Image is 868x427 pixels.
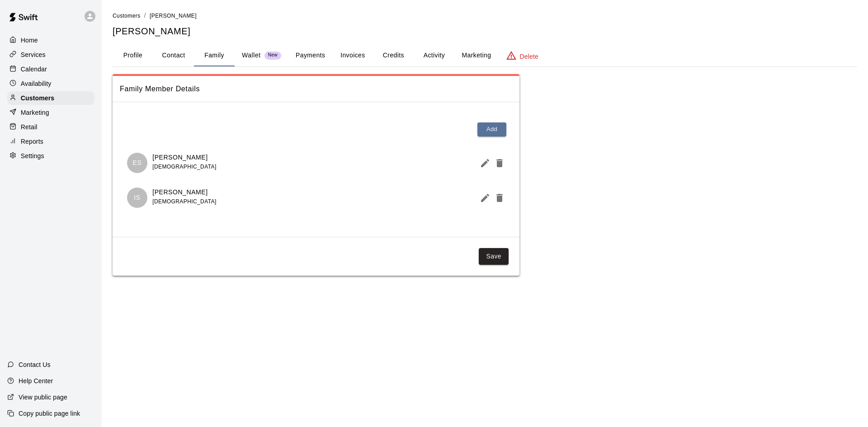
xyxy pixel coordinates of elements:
[476,154,491,172] button: Edit Member
[150,13,197,19] span: [PERSON_NAME]
[113,45,857,66] div: basic tabs example
[21,137,43,146] p: Reports
[113,11,857,21] nav: breadcrumb
[120,83,512,95] span: Family Member Details
[7,106,94,119] a: Marketing
[476,189,491,207] button: Edit Member
[264,52,281,58] span: New
[7,48,94,61] a: Services
[373,45,414,66] button: Credits
[288,45,332,66] button: Payments
[477,122,506,136] button: Add
[21,79,52,88] p: Availability
[113,45,153,66] button: Profile
[7,120,94,134] a: Retail
[332,45,373,66] button: Invoices
[21,94,54,103] p: Customers
[7,135,94,148] a: Reports
[134,193,140,202] p: IS
[479,248,509,265] button: Save
[113,25,857,38] h5: [PERSON_NAME]
[152,198,216,205] span: [DEMOGRAPHIC_DATA]
[21,151,44,160] p: Settings
[19,376,53,385] p: Help Center
[127,188,147,208] div: Isaac Symons
[113,12,141,19] a: Customers
[7,149,94,163] a: Settings
[7,33,94,47] a: Home
[520,52,538,61] p: Delete
[133,158,142,168] p: ES
[7,91,94,105] a: Customers
[491,189,505,207] button: Delete
[21,36,38,45] p: Home
[21,50,46,59] p: Services
[21,65,47,74] p: Calendar
[113,13,141,19] span: Customers
[7,77,94,90] a: Availability
[152,153,216,162] p: [PERSON_NAME]
[152,188,216,197] p: [PERSON_NAME]
[491,154,505,172] button: Delete
[454,45,498,66] button: Marketing
[127,153,147,173] div: Ethan Symons
[19,409,80,418] p: Copy public page link
[21,122,38,131] p: Retail
[7,62,94,76] a: Calendar
[144,11,146,20] li: /
[19,360,51,369] p: Contact Us
[194,45,235,66] button: Family
[242,51,261,60] p: Wallet
[153,45,194,66] button: Contact
[152,164,216,170] span: [DEMOGRAPHIC_DATA]
[21,108,49,117] p: Marketing
[414,45,454,66] button: Activity
[19,393,67,402] p: View public page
